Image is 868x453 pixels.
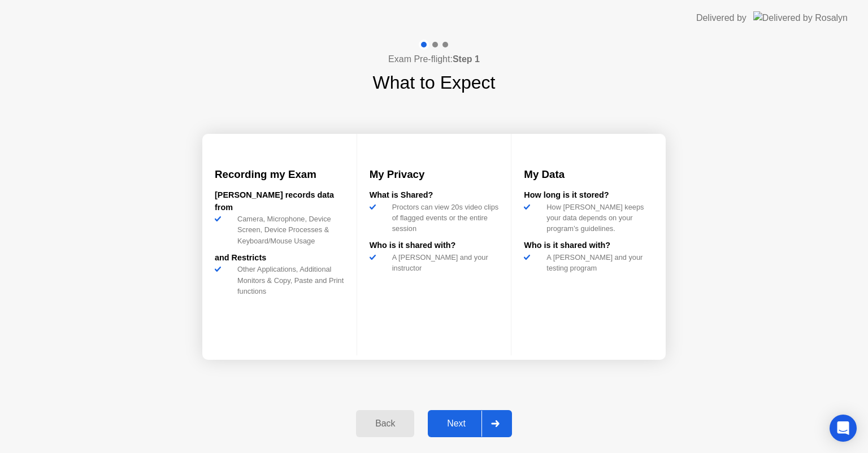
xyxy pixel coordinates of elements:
[696,11,747,25] div: Delivered by
[542,202,653,234] div: How [PERSON_NAME] keeps your data depends on your program’s guidelines.
[233,264,344,297] div: Other Applications, Additional Monitors & Copy, Paste and Print functions
[388,202,499,234] div: Proctors can view 20s video clips of flagged events or the entire session
[453,54,480,64] b: Step 1
[356,410,414,437] button: Back
[524,167,653,182] h3: My Data
[215,167,344,182] h3: Recording my Exam
[370,239,499,252] div: Who is it shared with?
[370,167,499,182] h3: My Privacy
[542,252,653,273] div: A [PERSON_NAME] and your testing program
[215,189,344,214] div: [PERSON_NAME] records data from
[431,419,481,429] div: Next
[830,415,857,442] div: Open Intercom Messenger
[359,419,411,429] div: Back
[370,189,499,202] div: What is Shared?
[753,11,848,24] img: Delivered by Rosalyn
[524,189,653,202] div: How long is it stored?
[428,410,512,437] button: Next
[388,252,499,273] div: A [PERSON_NAME] and your instructor
[524,239,653,252] div: Who is it shared with?
[233,214,344,246] div: Camera, Microphone, Device Screen, Device Processes & Keyboard/Mouse Usage
[373,69,496,96] h1: What to Expect
[215,252,344,264] div: and Restricts
[388,53,480,66] h4: Exam Pre-flight:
